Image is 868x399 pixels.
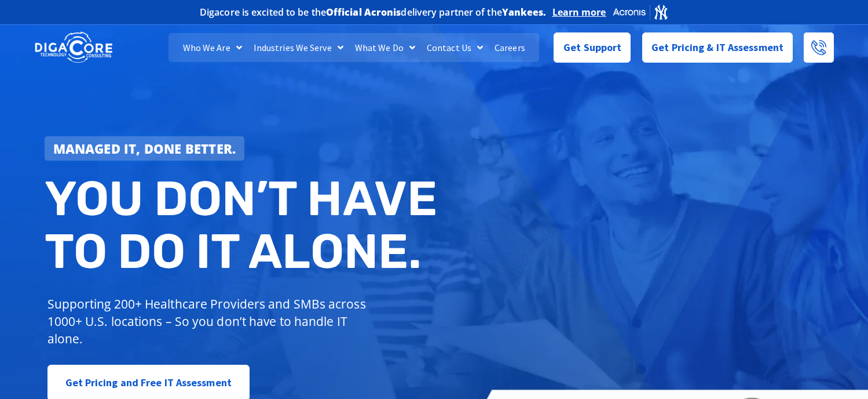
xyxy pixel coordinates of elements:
span: Get Pricing and Free IT Assessment [65,371,232,394]
a: Industries We Serve [248,33,349,62]
img: Acronis [612,3,669,20]
b: Yankees. [502,6,547,19]
a: Contact Us [421,33,489,62]
a: Learn more [552,6,606,18]
strong: Managed IT, done better. [53,140,236,157]
a: Get Support [554,32,631,63]
span: Get Support [563,36,621,59]
a: Careers [489,33,531,62]
nav: Menu [169,33,539,62]
span: Get Pricing & IT Assessment [651,36,783,59]
h2: You don’t have to do IT alone. [45,172,443,278]
a: Who We Are [177,33,248,62]
a: Managed IT, done better. [45,136,245,161]
img: DigaCore Technology Consulting [35,31,112,64]
b: Official Acronis [326,6,401,19]
a: Get Pricing & IT Assessment [642,32,793,63]
a: What We Do [349,33,421,62]
h2: Digacore is excited to be the delivery partner of the [200,8,547,17]
p: Supporting 200+ Healthcare Providers and SMBs across 1000+ U.S. locations – So you don’t have to ... [47,295,371,347]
